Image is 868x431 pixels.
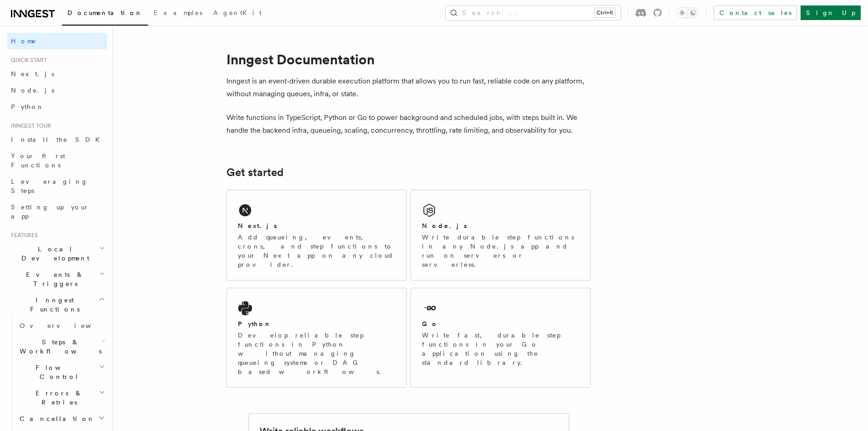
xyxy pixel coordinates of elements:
[67,9,143,16] span: Documentation
[213,9,262,16] span: AgentKit
[11,152,65,169] span: Your first Functions
[411,190,591,280] a: Node.jsWrite durable step functions in any Node.js app and run on servers or serverless.
[7,82,107,99] a: Node.js
[20,322,113,329] span: Overview
[411,288,591,388] a: GoWrite fast, durable step functions in your Go application using the standard library.
[226,75,591,100] p: Inngest is an event-driven durable execution platform that allows you to run fast, reliable code ...
[7,99,107,115] a: Python
[148,3,208,25] a: Examples
[7,292,107,317] button: Inngest Functions
[208,3,267,25] a: AgentKit
[7,173,107,199] a: Leveraging Steps
[11,136,105,143] span: Install the SDK
[11,87,54,94] span: Node.js
[7,266,107,292] button: Events & Triggers
[11,70,54,78] span: Next.js
[11,36,36,46] span: Home
[7,122,51,130] span: Inngest tour
[801,5,861,20] a: Sign Up
[7,131,107,148] a: Install the SDK
[16,317,107,334] a: Overview
[422,331,580,367] p: Write fast, durable step functions in your Go application using the standard library.
[595,8,615,17] kbd: Ctrl+K
[16,414,95,423] span: Cancellation
[226,166,283,179] a: Get started
[422,319,438,328] h2: Go
[238,221,277,230] h2: Next.js
[226,190,407,280] a: Next.jsAdd queueing, events, crons, and step functions to your Next app on any cloud provider.
[62,3,148,26] a: Documentation
[16,338,102,356] span: Steps & Workflows
[422,221,467,230] h2: Node.js
[7,57,47,64] span: Quick start
[238,319,272,328] h2: Python
[11,103,44,110] span: Python
[226,288,407,388] a: PythonDevelop reliable step functions in Python without managing queueing systems or DAG based wo...
[7,270,99,288] span: Events & Triggers
[16,385,107,410] button: Errors & Retries
[7,296,98,314] span: Inngest Functions
[16,410,107,427] button: Cancellation
[7,232,38,239] span: Features
[446,5,621,20] button: Search...Ctrl+K
[238,331,395,376] p: Develop reliable step functions in Python without managing queueing systems or DAG based workflows.
[16,334,107,359] button: Steps & Workflows
[7,199,107,224] a: Setting up your app
[16,389,99,407] span: Errors & Retries
[7,241,107,266] button: Local Development
[16,363,99,381] span: Flow Control
[7,244,99,263] span: Local Development
[422,233,580,269] p: Write durable step functions in any Node.js app and run on servers or serverless.
[154,9,202,16] span: Examples
[16,359,107,385] button: Flow Control
[11,178,88,194] span: Leveraging Steps
[238,233,395,269] p: Add queueing, events, crons, and step functions to your Next app on any cloud provider.
[677,7,699,18] button: Toggle dark mode
[714,5,797,20] a: Contact sales
[7,148,107,173] a: Your first Functions
[226,111,591,137] p: Write functions in TypeScript, Python or Go to power background and scheduled jobs, with steps bu...
[7,33,107,49] a: Home
[226,51,591,68] h1: Inngest Documentation
[11,203,89,220] span: Setting up your app
[7,66,107,82] a: Next.js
